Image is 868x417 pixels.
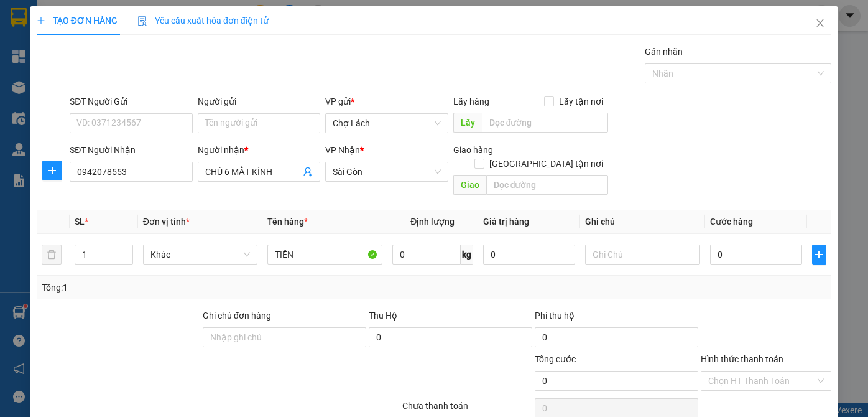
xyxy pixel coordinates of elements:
[37,16,45,25] span: plus
[42,245,62,265] button: delete
[203,327,366,347] input: Ghi chú đơn hàng
[645,47,683,57] label: Gán nhãn
[453,145,493,155] span: Giao hàng
[410,217,455,227] span: Định lượng
[325,145,360,155] span: VP Nhận
[150,245,251,264] span: Khác
[325,95,448,108] div: VP gửi
[137,16,269,26] span: Yêu cầu xuất hóa đơn điện tử
[267,217,308,227] span: Tên hàng
[37,16,118,26] span: TẠO ĐƠN HÀNG
[803,6,838,41] button: Close
[453,175,486,195] span: Giao
[484,157,608,171] span: [GEOGRAPHIC_DATA] tận nơi
[42,281,336,294] div: Tổng: 1
[483,245,575,265] input: 0
[585,245,700,265] input: Ghi Chú
[267,245,382,265] input: VD: Bàn, Ghế
[710,217,753,227] span: Cước hàng
[701,354,783,364] label: Hình thức thanh toán
[812,245,827,265] button: plus
[535,309,698,327] div: Phí thu hộ
[461,245,473,265] span: kg
[333,114,440,133] span: Chợ Lách
[70,143,192,157] div: SĐT Người Nhận
[137,16,147,26] img: icon
[43,166,62,176] span: plus
[453,96,489,106] span: Lấy hàng
[333,162,440,181] span: Sài Gòn
[203,311,271,321] label: Ghi chú đơn hàng
[580,210,705,234] th: Ghi chú
[42,161,62,180] button: plus
[70,95,192,108] div: SĐT Người Gửi
[554,95,608,108] span: Lấy tận nơi
[813,250,826,260] span: plus
[369,311,397,321] span: Thu Hộ
[535,354,576,364] span: Tổng cước
[482,113,608,133] input: Dọc đường
[198,143,320,157] div: Người nhận
[303,167,313,177] span: user-add
[75,217,85,227] span: SL
[143,217,190,227] span: Đơn vị tính
[483,217,529,227] span: Giá trị hàng
[198,95,320,108] div: Người gửi
[486,175,608,195] input: Dọc đường
[815,18,825,28] span: close
[453,113,482,133] span: Lấy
